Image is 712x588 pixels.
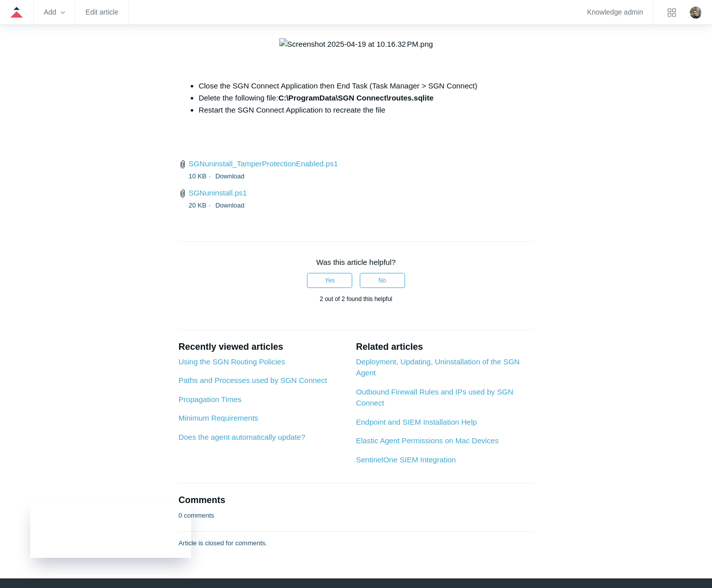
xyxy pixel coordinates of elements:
p: 0 comments [179,511,214,521]
li: Close the SGN Connect Application then End Task (Task Manager > SGN Connect) [199,80,534,92]
button: This article was not helpful [360,273,405,288]
a: Paths and Processes used by SGN Connect [179,376,327,384]
a: Deployment, Updating, Uninstallation of the SGN Agent [356,357,519,377]
span: 2 out of 2 found this helpful [320,296,392,303]
img: Screenshot 2025-04-19 at 10.16.32 PM.png [279,38,433,50]
a: Outbound Firewall Rules and IPs used by SGN Connect [356,387,513,408]
a: Download [215,172,245,180]
li: Delete the following file: [199,92,534,104]
span: Was this article helpful? [317,258,396,266]
zd-hc-trigger: Add [44,10,65,15]
span: 20 KB [189,202,213,209]
p: Article is closed for comments. [179,538,267,548]
a: Minimum Requirements [179,414,258,422]
li: Restart the SGN Connect Application to recreate the file [199,104,534,116]
a: Elastic Agent Permissions on Mac Devices [356,436,498,445]
a: Endpoint and SIEM Installation Help [356,418,477,426]
img: user avatar [690,7,702,19]
strong: C:\ProgramData\SGN Connect\routes.sqlite [278,93,433,102]
h2: Comments [179,494,534,507]
a: Download [215,202,245,209]
a: SentinelOne SIEM Integration [356,455,455,464]
span: 10 KB [189,172,213,180]
a: Propagation Times [179,395,242,404]
a: Knowledge admin [587,10,643,15]
zd-hc-trigger: Click your profile icon to open the profile menu [690,7,702,19]
a: SGNuninstall_TamperProtectionEnabled.ps1 [189,159,338,168]
h2: Recently viewed articles [179,340,346,354]
a: Edit article [86,10,118,15]
button: This article was helpful [307,273,352,288]
h2: Related articles [356,340,533,354]
a: Using the SGN Routing Policies [179,357,285,366]
a: Does the agent automatically update? [179,433,305,441]
iframe: Todyl Status [30,500,191,558]
a: SGNuninstall.ps1 [189,188,247,197]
